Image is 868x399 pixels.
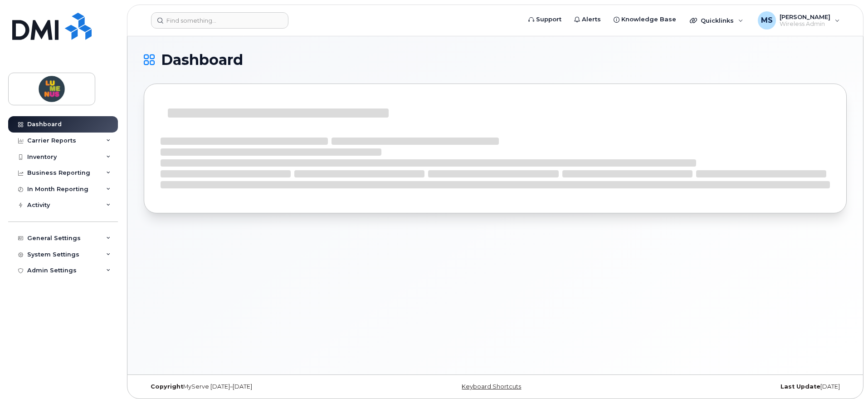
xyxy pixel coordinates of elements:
div: MyServe [DATE]–[DATE] [144,383,378,390]
div: [DATE] [612,383,847,390]
strong: Last Update [780,383,820,390]
a: Keyboard Shortcuts [462,383,521,390]
span: Dashboard [161,53,243,67]
strong: Copyright [151,383,183,390]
